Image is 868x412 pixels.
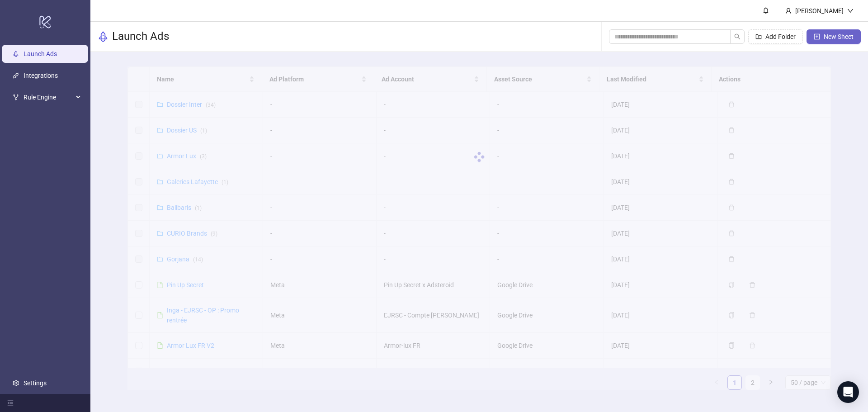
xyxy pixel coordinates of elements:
span: fork [13,94,19,100]
a: Launch Ads [24,50,57,57]
span: search [734,33,741,40]
span: bell [763,7,769,14]
span: plus-square [814,33,820,40]
button: Add Folder [748,29,803,44]
span: user [785,8,792,14]
span: rocket [98,31,108,42]
div: [PERSON_NAME] [792,6,847,16]
h3: Launch Ads [112,29,169,44]
span: down [847,8,854,14]
span: Rule Engine [24,88,73,106]
div: Open Intercom Messenger [837,381,859,403]
span: New Sheet [824,33,854,40]
a: Settings [24,379,47,387]
button: New Sheet [807,29,861,44]
span: folder-add [755,33,762,40]
span: menu-fold [7,400,14,406]
a: Integrations [24,72,58,79]
span: Add Folder [765,33,796,40]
